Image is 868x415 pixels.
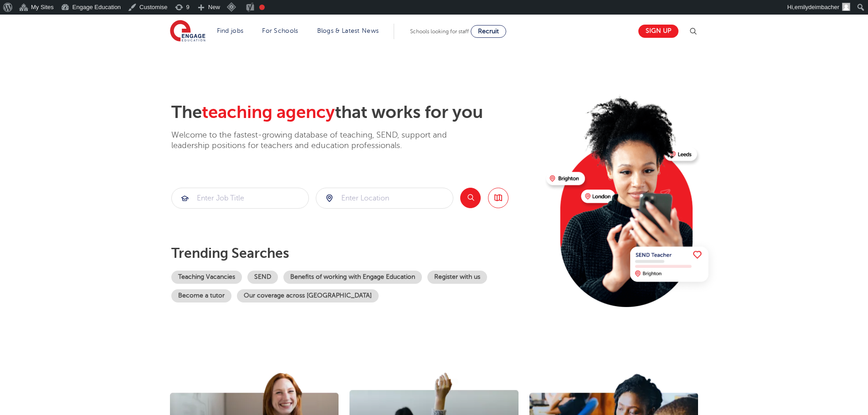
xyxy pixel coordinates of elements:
[795,4,839,10] span: emilydeimbacher
[460,188,481,208] button: Search
[471,25,506,38] a: Recruit
[202,102,335,122] span: teaching agency
[316,188,453,209] div: Submit
[262,27,298,34] a: For Schools
[171,130,472,151] p: Welcome to the fastest-growing database of teaching, SEND, support and leadership positions for t...
[283,271,422,284] a: Benefits of working with Engage Education
[259,5,265,10] div: Needs improvement
[410,28,469,35] span: Schools looking for staff
[217,27,244,34] a: Find jobs
[247,271,278,284] a: SEND
[638,25,678,38] a: Sign up
[171,245,539,261] p: Trending searches
[171,271,242,284] a: Teaching Vacancies
[237,289,379,302] a: Our coverage across [GEOGRAPHIC_DATA]
[170,20,205,43] img: Engage Education
[171,289,231,302] a: Become a tutor
[316,188,453,208] input: Submit
[171,102,539,123] h2: The that works for you
[317,27,379,34] a: Blogs & Latest News
[171,188,309,209] div: Submit
[427,271,487,284] a: Register with us
[172,188,308,208] input: Submit
[478,28,499,35] span: Recruit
